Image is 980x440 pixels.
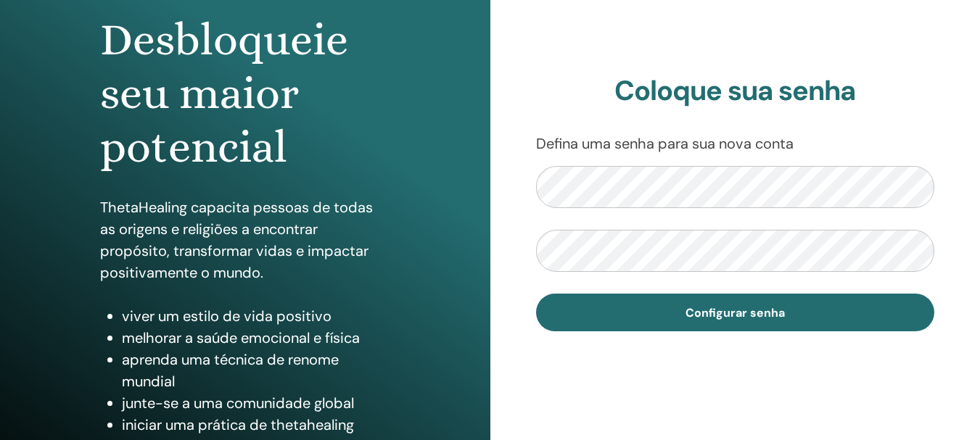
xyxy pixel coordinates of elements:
p: ThetaHealing capacita pessoas de todas as origens e religiões a encontrar propósito, transformar ... [100,196,390,283]
h1: Desbloqueie seu maior potencial [100,13,390,175]
li: aprenda uma técnica de renome mundial [122,349,390,392]
span: Configurar senha [685,305,785,320]
li: junte-se a uma comunidade global [122,392,390,414]
button: Configurar senha [536,294,935,331]
li: melhorar a saúde emocional e física [122,327,390,349]
p: Defina uma senha para sua nova conta [536,133,935,154]
li: viver um estilo de vida positivo [122,305,390,327]
h2: Coloque sua senha [536,75,935,108]
li: iniciar uma prática de thetahealing [122,414,390,436]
